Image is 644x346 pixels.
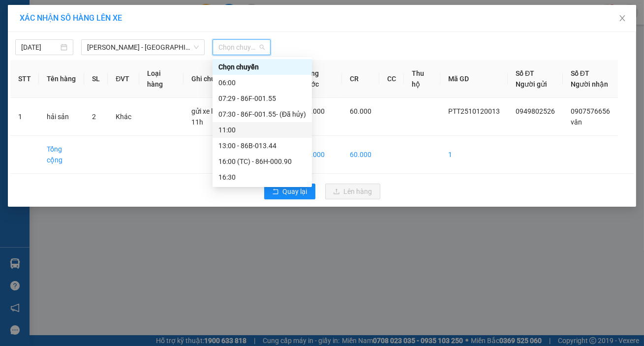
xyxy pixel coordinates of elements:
[139,60,184,98] th: Loại hàng
[350,107,371,115] span: 60.000
[108,60,139,98] th: ĐVT
[218,93,306,104] div: 07:29 - 86F-001.55
[609,5,636,32] button: Close
[571,107,610,115] span: 0907576656
[56,41,129,52] text: PTT2510120030
[87,40,199,55] span: Phan Thiết - Đà Lạt
[303,107,325,115] span: 60.000
[404,60,440,98] th: Thu hộ
[218,156,306,167] div: 16:00 (TC) - 86H-000.90
[440,60,508,98] th: Mã GD
[571,118,582,126] span: vân
[92,113,96,121] span: 2
[10,98,39,136] td: 1
[571,69,589,77] span: Số ĐT
[325,184,380,199] button: uploadLên hàng
[191,107,240,126] span: gửi xe limousine 11h
[571,80,608,88] span: Người nhận
[184,60,256,98] th: Ghi chú
[193,44,199,50] span: down
[218,109,306,120] div: 07:30 - 86F-001.55 - (Đã hủy)
[39,98,84,136] td: hải sản
[379,60,404,98] th: CC
[86,58,177,78] div: Nhận: VP [GEOGRAPHIC_DATA]
[10,60,39,98] th: STT
[39,60,84,98] th: Tên hàng
[21,42,59,53] input: 12/10/2025
[218,172,306,183] div: 16:30
[218,125,306,135] div: 11:00
[20,13,122,23] span: XÁC NHẬN SỐ HÀNG LÊN XE
[283,186,307,197] span: Quay lại
[39,136,84,174] td: Tổng cộng
[108,98,139,136] td: Khác
[218,40,265,55] span: Chọn chuyến
[218,62,306,72] div: Chọn chuyến
[295,60,342,98] th: Tổng cước
[7,58,81,78] div: Gửi: VP [PERSON_NAME]
[618,14,626,22] span: close
[213,59,312,75] div: Chọn chuyến
[272,188,279,196] span: rollback
[516,80,547,88] span: Người gửi
[342,60,379,98] th: CR
[295,136,342,174] td: 60.000
[448,107,500,115] span: PTT2510120013
[84,60,108,98] th: SL
[218,77,306,88] div: 06:00
[516,69,534,77] span: Số ĐT
[516,107,555,115] span: 0949802526
[342,136,379,174] td: 60.000
[264,184,315,199] button: rollbackQuay lại
[218,140,306,151] div: 13:00 - 86B-013.44
[440,136,508,174] td: 1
